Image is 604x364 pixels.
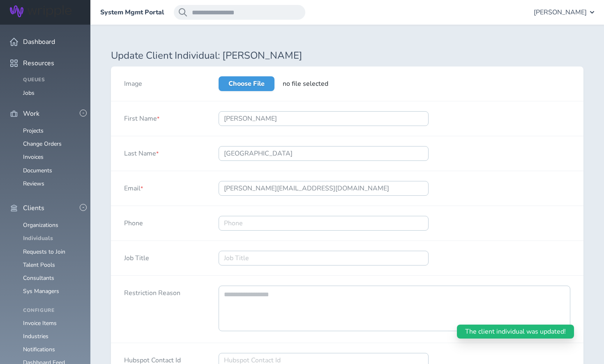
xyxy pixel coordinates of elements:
[23,274,54,282] a: Consultants
[23,234,53,242] a: Individuals
[23,153,44,161] a: Invoices
[283,79,328,88] span: no file selected
[23,346,55,353] a: Notifications
[124,181,143,192] label: Email
[23,221,58,229] a: Organizations
[23,60,54,67] span: Resources
[23,308,81,314] h4: Configure
[23,77,81,83] h4: Queues
[534,5,594,20] button: [PERSON_NAME]
[23,167,52,174] a: Documents
[219,251,429,266] input: Job Title
[23,319,57,327] a: Invoice Items
[23,287,59,295] a: Sys Managers
[534,9,587,16] span: [PERSON_NAME]
[457,325,574,339] div: The client individual was updated!
[23,261,55,269] a: Talent Pools
[10,5,71,17] img: Wripple
[111,50,583,62] h1: Update Client Individual: [PERSON_NAME]
[23,180,44,188] a: Reviews
[23,110,39,117] span: Work
[100,9,164,16] a: System Mgmt Portal
[124,286,180,297] label: Restriction Reason
[219,111,429,126] input: First Name
[23,38,55,46] span: Dashboard
[219,216,429,231] input: Phone
[23,140,62,148] a: Change Orders
[124,216,143,227] label: Phone
[124,251,149,262] label: Job Title
[80,204,87,211] button: -
[23,204,44,212] span: Clients
[23,127,44,135] a: Projects
[124,146,159,158] label: Last Name
[23,332,48,340] a: Industries
[124,76,142,88] label: Image
[23,89,35,97] a: Jobs
[80,110,87,117] button: -
[219,76,274,91] label: Choose File
[23,248,65,256] a: Requests to Join
[219,181,429,196] input: Email
[124,111,159,123] label: First Name
[219,146,429,161] input: Last Name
